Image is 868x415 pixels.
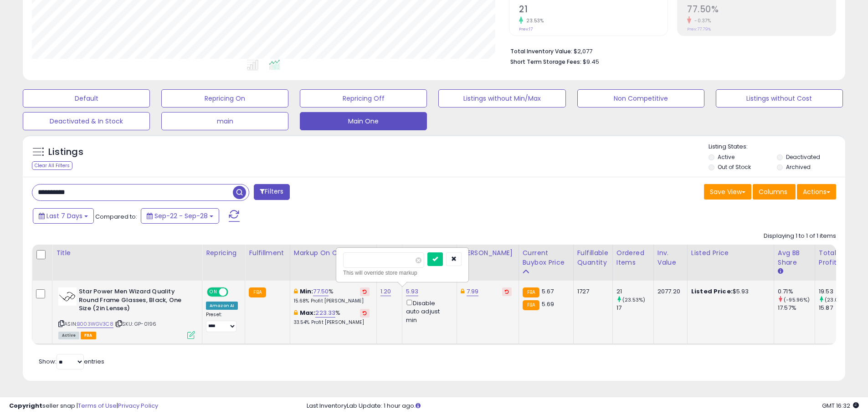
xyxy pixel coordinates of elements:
small: (23.53%) [622,296,645,303]
strong: Copyright [9,401,42,410]
button: Sep-22 - Sep-28 [141,208,219,224]
div: % [294,287,370,304]
button: Save View [704,184,751,200]
a: 5.93 [406,287,419,296]
div: 1727 [577,287,606,296]
li: $2,077 [510,45,829,56]
small: Avg BB Share. [778,267,783,276]
div: 0.71% [778,287,815,296]
b: Listed Price: [691,287,733,296]
b: Star Power Men Wizard Quality Round Frame Glasses, Black, One Size (2in Lenses) [79,287,190,315]
small: FBA [523,300,539,310]
div: 19.53 [819,287,856,296]
div: Preset: [206,312,238,332]
span: 5.69 [542,300,555,308]
small: -0.37% [691,17,711,24]
small: FBA [523,287,539,297]
div: Fulfillable Quantity [577,248,609,267]
a: B003WGV3C8 [77,320,113,328]
div: Clear All Filters [32,161,72,170]
small: (23.06%) [825,296,848,303]
button: Non Competitive [577,89,704,108]
div: Displaying 1 to 1 of 1 items [764,232,836,241]
p: 33.54% Profit [PERSON_NAME] [294,319,370,326]
span: Show: entries [39,357,104,366]
b: Short Term Storage Fees: [510,58,581,66]
a: 223.33 [315,308,335,318]
div: Listed Price [691,248,770,258]
a: Privacy Policy [118,401,158,410]
a: 77.50 [313,287,329,296]
th: The percentage added to the cost of goods (COGS) that forms the calculator for Min & Max prices. [290,245,376,281]
span: Sep-22 - Sep-28 [154,211,208,220]
div: ASIN: [58,287,195,338]
span: 5.67 [542,287,554,296]
h2: 21 [519,4,668,16]
span: Last 7 Days [46,211,82,220]
label: Active [718,153,734,161]
span: ON [208,288,219,296]
h5: Listings [48,146,83,159]
div: 2077.20 [657,287,680,296]
span: Compared to: [95,212,137,221]
div: [PERSON_NAME] [461,248,515,258]
span: FBA [81,332,96,339]
label: Archived [786,163,811,171]
span: $9.45 [583,57,599,66]
span: All listings currently available for purchase on Amazon [58,332,79,339]
div: Markup on Cost [294,248,373,258]
a: Terms of Use [78,401,117,410]
small: 23.53% [523,17,544,24]
div: Inv. value [657,248,683,267]
small: Prev: 77.79% [687,26,711,32]
span: OFF [227,288,241,296]
div: Avg BB Share [778,248,811,267]
div: Repricing [206,248,241,258]
p: 15.68% Profit [PERSON_NAME] [294,298,370,304]
small: Prev: 17 [519,26,533,32]
button: Last 7 Days [33,208,94,224]
button: Filters [254,184,289,200]
button: Default [23,89,150,108]
div: 21 [616,287,653,296]
b: Total Inventory Value: [510,47,572,55]
img: 31+Q9rCuROL._SL40_.jpg [58,287,77,306]
button: Main One [300,112,427,130]
div: 17 [616,304,653,312]
div: 17.57% [778,304,815,312]
div: seller snap | | [9,402,158,410]
button: Listings without Min/Max [438,89,565,108]
h2: 77.50% [687,4,836,16]
span: | SKU: GP-0196 [115,320,156,328]
button: main [161,112,288,130]
div: 15.87 [819,304,856,312]
div: Current Buybox Price [523,248,570,267]
small: FBA [249,287,266,297]
button: Listings without Cost [716,89,843,108]
button: Columns [753,184,796,200]
p: Listing States: [709,143,845,151]
div: Last InventoryLab Update: 1 hour ago. [307,402,859,410]
label: Out of Stock [718,163,751,171]
b: Min: [300,287,313,296]
span: Columns [759,187,787,196]
div: Ordered Items [616,248,650,267]
a: 7.99 [467,287,479,296]
span: 2025-10-6 16:32 GMT [822,401,859,410]
div: % [294,309,370,326]
div: Disable auto adjust min [406,298,450,324]
div: This will override store markup [343,268,462,277]
button: Actions [797,184,836,200]
a: 1.20 [380,287,391,296]
div: Total Profit [819,248,852,267]
b: Max: [300,308,316,317]
button: Repricing On [161,89,288,108]
div: Amazon AI [206,302,238,310]
div: Fulfillment [249,248,286,258]
div: Title [56,248,198,258]
button: Repricing Off [300,89,427,108]
small: (-95.96%) [784,296,810,303]
button: Deactivated & In Stock [23,112,150,130]
div: $5.93 [691,287,767,296]
label: Deactivated [786,153,820,161]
